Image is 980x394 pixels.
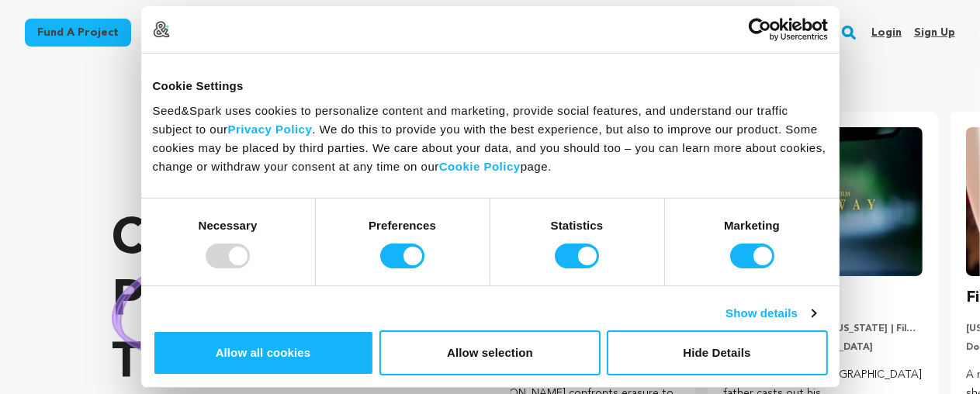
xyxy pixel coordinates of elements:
img: hand sketched image [112,249,320,357]
div: Seed&Spark uses cookies to personalize content and marketing, provide social features, and unders... [153,102,828,176]
a: Usercentrics Cookiebot - opens in a new window [692,18,828,41]
button: Allow selection [379,330,601,375]
a: Cookie Policy [439,160,521,173]
button: Allow all cookies [153,330,374,375]
strong: Necessary [199,219,258,232]
a: Show details [725,304,816,323]
a: Login [871,20,902,45]
a: Fund a project [25,19,131,47]
button: Hide Details [607,330,828,375]
strong: Marketing [724,219,780,232]
div: Cookie Settings [153,77,828,95]
strong: Preferences [369,219,436,232]
img: logo [153,21,170,38]
a: Sign up [914,20,955,45]
strong: Statistics [551,219,604,232]
a: Privacy Policy [228,123,313,136]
